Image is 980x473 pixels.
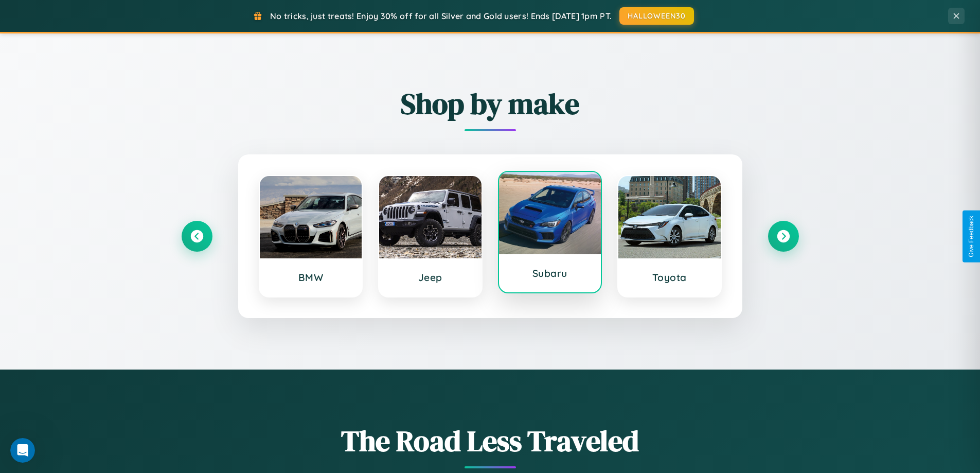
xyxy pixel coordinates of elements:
[509,267,591,279] h3: Subaru
[182,421,799,461] h1: The Road Less Traveled
[389,271,471,284] h3: Jeep
[10,438,35,463] iframe: Intercom live chat
[270,271,352,284] h3: BMW
[270,11,612,21] span: No tricks, just treats! Enjoy 30% off for all Silver and Gold users! Ends [DATE] 1pm PT.
[629,271,710,284] h3: Toyota
[619,7,694,25] button: HALLOWEEN30
[968,216,975,257] div: Give Feedback
[182,84,799,124] h2: Shop by make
